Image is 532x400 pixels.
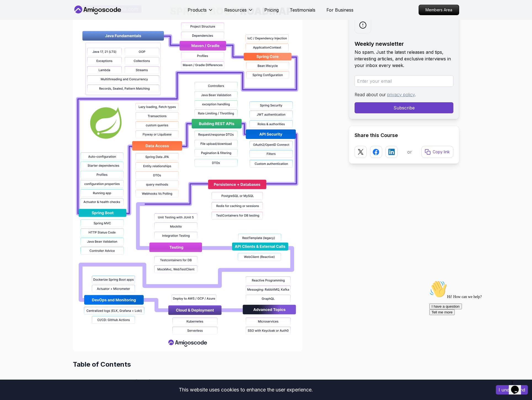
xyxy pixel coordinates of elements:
[188,7,213,18] button: Products
[264,7,279,13] a: Pricing
[290,7,315,13] a: Testimonials
[355,75,453,87] input: Enter your email
[73,360,340,369] h2: Table of Contents
[224,7,247,13] p: Resources
[355,49,453,69] p: No spam. Just the latest releases and tips, interesting articles, and exclusive interviews in you...
[355,131,453,139] h2: Share this Course
[496,385,528,394] button: Accept cookies
[2,2,102,37] div: 👋Hi! How can we help?I have a questionTell me more
[355,40,453,48] h2: Weekly newsletter
[2,17,55,21] span: Hi! How can we help?
[355,91,453,98] p: Read about our .
[419,5,459,15] a: Members Area
[509,378,526,394] iframe: chat widget
[2,31,28,37] button: Tell me more
[188,7,207,13] p: Products
[2,2,20,20] img: :wave:
[427,278,526,375] iframe: chat widget
[355,102,453,113] button: Subscribe
[387,92,415,97] a: privacy policy
[2,25,35,31] button: I have a question
[326,7,353,13] a: For Business
[82,379,153,384] a: Why Learn Spring Boot in [DATE]?
[421,146,453,158] button: Copy link
[224,7,253,18] button: Resources
[407,149,412,155] p: or
[4,384,488,396] div: This website uses cookies to enhance the user experience.
[433,149,450,155] p: Copy link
